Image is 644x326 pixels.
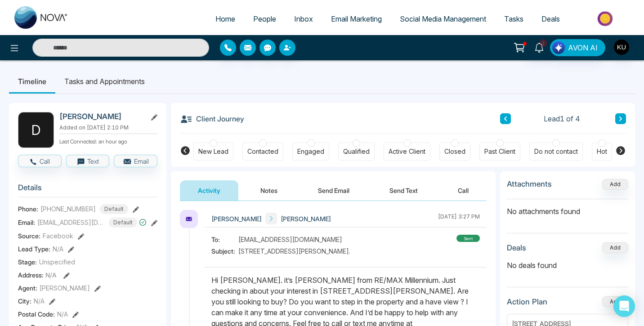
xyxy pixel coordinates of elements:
span: Lead Type: [18,244,50,254]
span: Deals [541,14,560,23]
span: Home [215,14,235,23]
span: N/A [45,271,57,279]
img: Lead Flow [552,41,565,54]
a: Tasks [495,10,532,27]
img: User Avatar [614,40,629,55]
button: Call [18,155,62,167]
span: Email Marketing [331,14,382,23]
div: Do not contact [534,147,578,156]
span: City : [18,296,31,306]
span: [PERSON_NAME] [281,214,331,223]
h3: Client Journey [180,112,244,125]
div: Closed [444,147,465,156]
span: Inbox [294,14,313,23]
div: Past Client [484,147,515,156]
span: Agent: [18,283,37,293]
button: Send Email [300,180,367,201]
li: Timeline [9,69,55,94]
h3: Deals [507,243,526,252]
button: Send Text [371,180,436,201]
div: Contacted [247,147,278,156]
button: Add [602,179,628,190]
span: N/A [53,244,63,254]
div: [DATE] 3:27 PM [438,213,480,224]
span: Facebook [43,231,73,241]
span: Default [109,218,137,228]
span: Subject: [211,246,238,256]
button: Notes [242,180,295,201]
span: Social Media Management [400,14,486,23]
a: Home [206,10,244,27]
span: Unspecified [39,257,75,267]
span: Postal Code : [18,309,55,319]
span: Tasks [504,14,523,23]
span: Add [602,180,628,188]
span: Email: [18,218,35,227]
div: D [18,112,54,148]
span: Source: [18,231,40,241]
span: [STREET_ADDRESS][PERSON_NAME]. [238,246,350,256]
div: New Lead [198,147,228,156]
img: Nova CRM Logo [14,6,68,29]
li: Tasks and Appointments [55,69,154,94]
h2: [PERSON_NAME] [59,112,143,121]
p: No attachments found [507,199,628,217]
span: N/A [57,309,68,319]
span: AVON AI [568,42,598,53]
button: Add [602,296,628,307]
button: Text [66,155,110,167]
button: Add [602,242,628,253]
button: Call [440,180,487,201]
a: Inbox [285,10,322,27]
button: Email [114,155,157,167]
span: N/A [34,296,45,306]
div: sent [456,235,480,242]
span: [EMAIL_ADDRESS][DOMAIN_NAME] [37,218,105,227]
h3: Action Plan [507,297,547,306]
div: Hot [597,147,607,156]
p: No deals found [507,260,628,271]
span: Phone: [18,204,38,214]
a: Email Marketing [322,10,391,27]
span: [EMAIL_ADDRESS][DOMAIN_NAME] [238,235,342,244]
span: Address: [18,270,57,280]
a: Deals [532,10,569,27]
a: People [244,10,285,27]
p: Added on [DATE] 2:10 PM [59,124,157,132]
span: Default [100,204,128,214]
div: Active Client [389,147,425,156]
span: To: [211,235,238,244]
button: AVON AI [550,39,605,56]
span: People [253,14,276,23]
a: 3 [528,39,550,55]
div: Qualified [343,147,370,156]
button: Activity [180,180,238,201]
p: Last Connected: an hour ago [59,136,157,146]
span: Lead 1 of 4 [544,113,580,124]
span: [PERSON_NAME] [40,283,90,293]
h3: Attachments [507,179,552,188]
div: Engaged [297,147,324,156]
a: Social Media Management [391,10,495,27]
img: Market-place.gif [573,9,639,29]
span: Stage: [18,257,37,267]
h3: Details [18,183,157,197]
div: Open Intercom Messenger [613,295,635,317]
span: [PHONE_NUMBER] [40,204,96,214]
span: 3 [539,39,547,47]
span: [PERSON_NAME] [211,214,262,223]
